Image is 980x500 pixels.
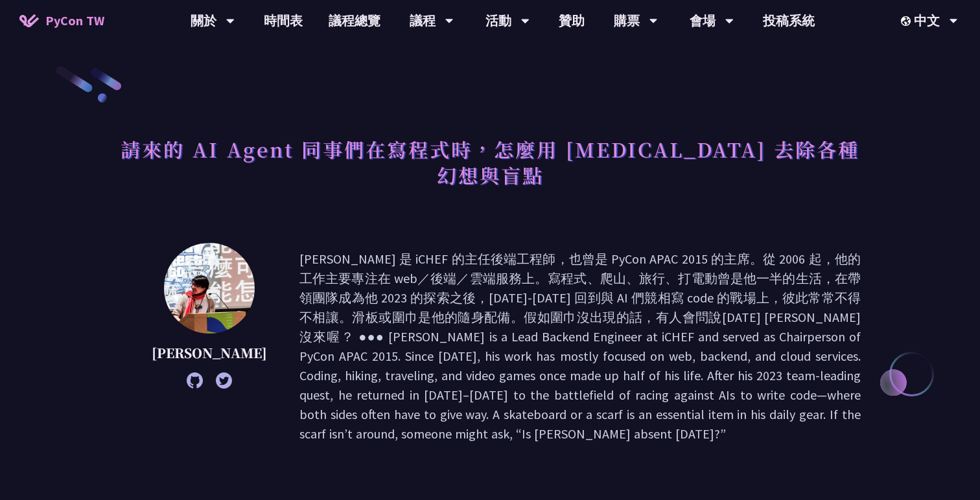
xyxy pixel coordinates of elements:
[119,130,861,194] h1: 請來的 AI Agent 同事們在寫程式時，怎麼用 [MEDICAL_DATA] 去除各種幻想與盲點
[45,11,104,30] span: PyCon TW
[6,5,117,37] a: PyCon TW
[901,16,914,26] img: Locale Icon
[152,343,267,363] p: [PERSON_NAME]
[19,14,39,27] img: Home icon of PyCon TW 2025
[164,243,255,334] img: Keith Yang
[299,249,861,444] p: [PERSON_NAME] 是 iCHEF 的主任後端工程師，也曾是 PyCon APAC 2015 的主席。從 2006 起，他的工作主要專注在 web／後端／雲端服務上。寫程式、爬山、旅行、...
